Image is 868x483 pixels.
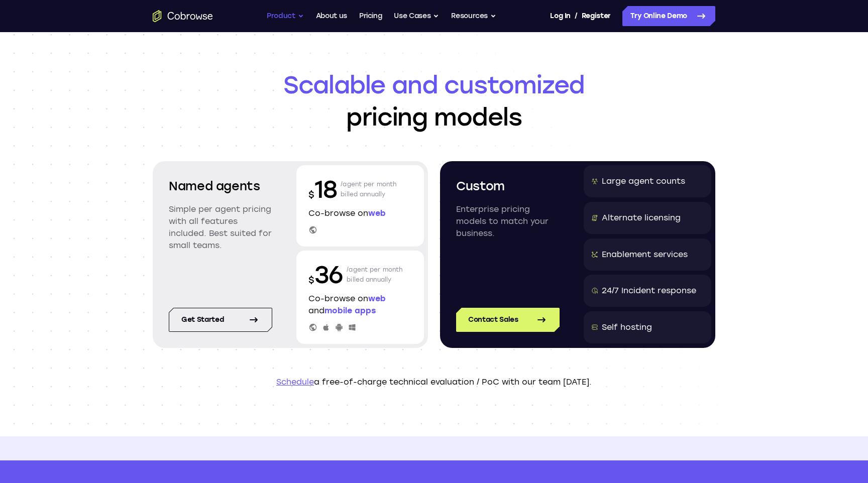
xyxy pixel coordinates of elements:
p: Co-browse on [308,207,412,219]
a: Try Online Demo [622,6,715,26]
div: Enablement services [602,249,688,261]
p: /agent per month billed annually [347,259,403,291]
span: web [368,294,386,303]
button: Product [267,6,304,26]
span: Scalable and customized [153,69,715,101]
span: / [575,10,578,22]
div: Self hosting [602,321,652,333]
a: Schedule [276,377,314,387]
button: Use Cases [394,6,439,26]
span: $ [308,189,314,200]
a: Go to the home page [153,10,213,22]
h2: Custom [456,177,560,195]
p: 36 [308,259,343,291]
div: Alternate licensing [602,212,681,224]
button: Resources [451,6,496,26]
p: Enterprise pricing models to match your business. [456,203,560,239]
a: Get started [169,308,272,332]
h1: pricing models [153,69,715,133]
a: Register [582,6,611,26]
a: Log In [550,6,570,26]
p: Simple per agent pricing with all features included. Best suited for small teams. [169,203,272,252]
div: Large agent counts [602,175,685,187]
a: About us [316,6,347,26]
p: a free-of-charge technical evaluation / PoC with our team [DATE]. [153,376,715,388]
p: Co-browse on and [308,293,412,317]
div: 24/7 Incident response [602,285,696,297]
span: mobile apps [324,306,376,315]
a: Contact Sales [456,308,560,332]
span: $ [308,275,314,286]
a: Pricing [359,6,382,26]
span: web [368,208,386,218]
p: /agent per month billed annually [341,173,397,205]
p: 18 [308,173,337,205]
h2: Named agents [169,177,272,195]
